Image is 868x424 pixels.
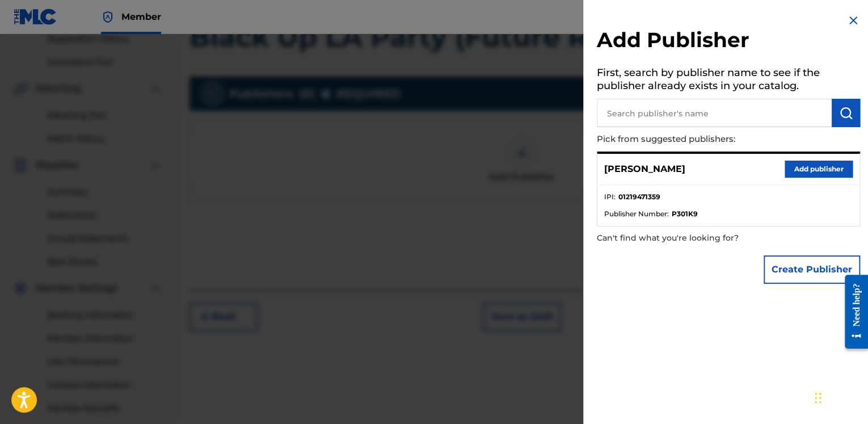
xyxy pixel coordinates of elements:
[785,161,853,178] button: Add publisher
[604,162,685,176] p: [PERSON_NAME]
[597,63,860,99] h5: First, search by publisher name to see if the publisher already exists in your catalog.
[836,266,868,357] iframe: Resource Center
[604,209,669,219] span: Publisher Number :
[101,10,115,24] img: Top Rightsholder
[597,226,795,250] p: Can't find what you're looking for?
[618,192,660,202] strong: 01219471359
[597,27,860,56] h2: Add Publisher
[811,370,868,424] iframe: Chat Widget
[597,99,832,127] input: Search publisher's name
[604,192,616,202] span: IPI :
[672,209,698,219] strong: P301K9
[839,106,853,120] img: Search Works
[14,9,57,25] img: MLC Logo
[764,255,860,284] button: Create Publisher
[815,381,821,415] div: Drag
[597,127,795,152] p: Pick from suggested publishers:
[121,10,161,23] span: Member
